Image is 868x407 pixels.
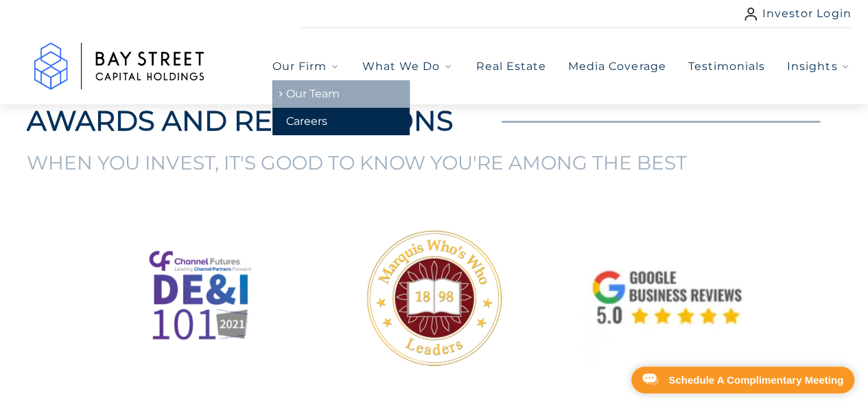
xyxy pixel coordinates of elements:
button: Our Firm [272,58,340,75]
div: Our Firm [272,80,410,135]
img: Logo [16,28,222,104]
img: user icon [744,8,757,21]
a: Our Team [272,80,410,108]
div: Schedule A Complimentary Meeting [668,375,843,385]
a: Media Coverage [568,58,666,75]
a: Testimonials [688,58,764,75]
span: What We Do [362,58,440,75]
span: Our Firm [272,58,327,75]
span: Insights [787,58,837,75]
a: Go to home page [16,28,222,104]
h3: WHEN YOU INVEST, IT'S GOOD TO KNOW YOU'RE AMONG THE BEST [27,151,842,174]
a: Investor Login [744,5,852,22]
button: Insights [787,58,851,75]
button: What We Do [362,58,454,75]
a: Real Estate [476,58,546,75]
h2: AWARDS AND RECOGNITIONS [27,104,842,137]
a: Careers [272,108,410,135]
